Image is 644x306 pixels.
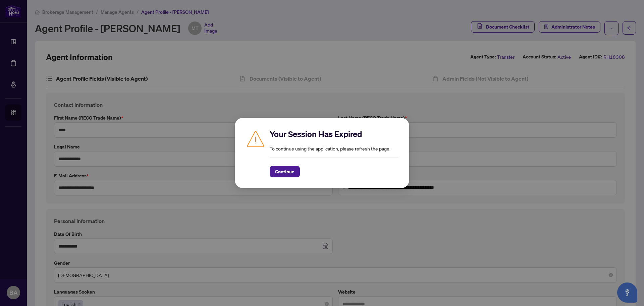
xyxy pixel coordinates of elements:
h2: Your Session Has Expired [270,129,398,139]
div: To continue using the application, please refresh the page. [270,129,398,177]
button: Open asap [617,282,637,303]
button: Continue [270,166,300,177]
img: Caution icon [246,129,266,149]
span: Continue [275,166,294,177]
